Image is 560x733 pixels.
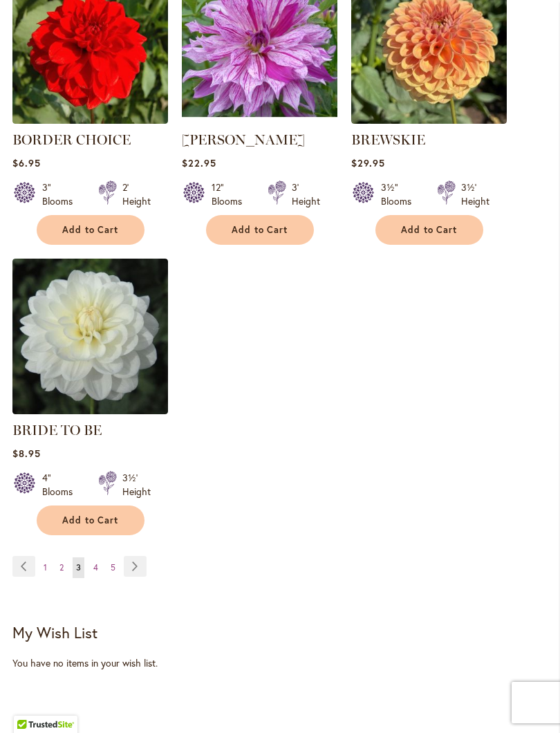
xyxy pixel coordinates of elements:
[44,562,47,573] span: 1
[182,113,337,127] a: Brandon Michael
[351,131,425,148] a: BREWSKIE
[381,180,420,208] div: 3½" Blooms
[90,557,102,578] a: 4
[10,684,49,723] iframe: Launch Accessibility Center
[461,180,489,208] div: 3½' Height
[37,505,144,535] button: Add to Cart
[76,562,81,573] span: 3
[12,131,131,148] a: BORDER CHOICE
[182,131,305,148] a: [PERSON_NAME]
[182,156,216,169] span: $22.95
[351,113,507,127] a: BREWSKIE
[122,180,151,208] div: 2' Height
[12,113,168,127] a: BORDER CHOICE
[56,557,67,578] a: 2
[12,422,102,438] a: BRIDE TO BE
[12,404,168,417] a: BRIDE TO BE
[232,224,288,236] span: Add to Cart
[107,557,119,578] a: 5
[12,622,97,642] strong: My Wish List
[212,180,251,208] div: 12" Blooms
[351,156,385,169] span: $29.95
[93,562,98,573] span: 4
[59,562,64,573] span: 2
[292,180,320,208] div: 3' Height
[12,447,41,460] span: $8.95
[42,180,82,208] div: 3" Blooms
[62,224,119,236] span: Add to Cart
[37,215,144,245] button: Add to Cart
[122,471,151,499] div: 3½' Height
[40,557,50,578] a: 1
[42,471,82,499] div: 4" Blooms
[111,562,115,573] span: 5
[12,656,548,670] div: You have no items in your wish list.
[401,224,458,236] span: Add to Cart
[375,215,483,245] button: Add to Cart
[62,514,119,526] span: Add to Cart
[12,156,41,169] span: $6.95
[206,215,314,245] button: Add to Cart
[12,259,168,414] img: BRIDE TO BE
